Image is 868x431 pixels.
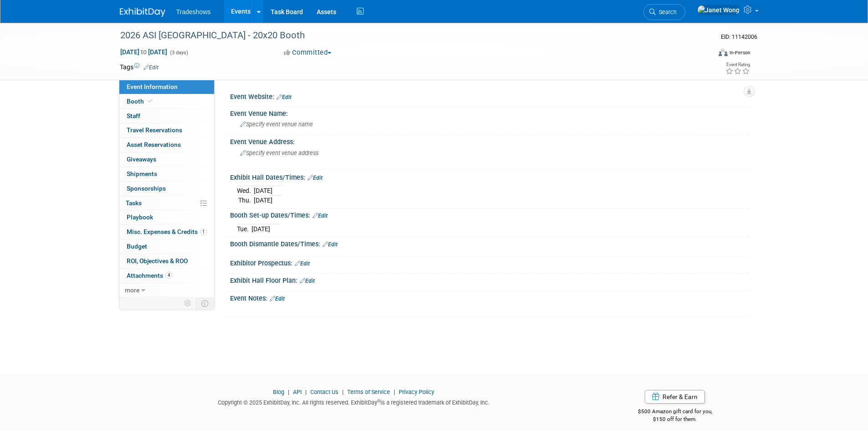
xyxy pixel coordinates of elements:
[273,389,284,395] a: Blog
[127,257,188,265] span: ROI, Objectives & ROO
[643,4,685,20] a: Search
[252,224,270,234] td: [DATE]
[120,62,159,72] td: Tags
[165,272,172,279] span: 4
[300,278,315,284] a: Edit
[240,121,313,128] span: Specify event venue name
[127,126,182,134] span: Travel Reservations
[323,241,338,248] a: Edit
[230,90,749,102] div: Event Website:
[119,94,214,109] a: Booth
[119,80,214,94] a: Event Information
[237,224,252,234] td: Tue.
[295,260,310,267] a: Edit
[169,50,188,56] span: (3 days)
[127,213,153,221] span: Playbook
[657,47,751,61] div: Event Format
[310,389,339,395] a: Contact Us
[126,199,142,207] span: Tasks
[237,186,254,196] td: Wed.
[230,107,749,118] div: Event Venue Name:
[601,415,749,423] div: $150 off for them.
[277,94,292,100] a: Edit
[293,389,302,395] a: API
[725,62,750,67] div: Event Rating
[120,48,168,56] span: [DATE] [DATE]
[127,98,154,105] span: Booth
[281,48,335,57] button: Committed
[127,228,207,235] span: Misc. Expenses & Credits
[127,112,140,119] span: Staff
[144,64,159,71] a: Edit
[127,243,147,250] span: Budget
[127,272,172,279] span: Attachments
[119,152,214,166] a: Giveaways
[176,8,211,16] span: Tradeshows
[286,389,292,395] span: |
[230,208,749,220] div: Booth Set-up Dates/Times:
[313,213,328,219] a: Edit
[303,389,309,395] span: |
[697,5,740,15] img: Janet Wong
[119,109,214,123] a: Staff
[148,99,153,104] i: Booth reservation complete
[719,49,728,56] img: Format-Inperson.png
[200,228,207,235] span: 1
[230,135,749,146] div: Event Venue Address:
[270,296,285,302] a: Edit
[230,274,749,286] div: Exhibit Hall Floor Plan:
[340,389,346,395] span: |
[119,123,214,137] a: Travel Reservations
[656,9,677,16] span: Search
[119,167,214,181] a: Shipments
[240,150,318,156] span: Specify event venue address
[125,286,139,294] span: more
[119,182,214,196] a: Sponsorships
[377,399,380,404] sup: ®
[230,256,749,268] div: Exhibitor Prospectus:
[195,297,214,309] td: Toggle Event Tabs
[119,225,214,239] a: Misc. Expenses & Credits1
[127,83,178,90] span: Event Information
[119,269,214,283] a: Attachments4
[729,49,750,56] div: In-Person
[308,175,323,181] a: Edit
[347,389,390,395] a: Terms of Service
[601,402,749,423] div: $500 Amazon gift card for you,
[237,196,254,205] td: Thu.
[119,239,214,254] a: Budget
[120,8,165,17] img: ExhibitDay
[254,186,272,196] td: [DATE]
[119,210,214,224] a: Playbook
[127,185,166,192] span: Sponsorships
[119,138,214,152] a: Asset Reservations
[254,196,272,205] td: [DATE]
[127,141,181,148] span: Asset Reservations
[119,196,214,210] a: Tasks
[645,390,705,404] a: Refer & Earn
[119,254,214,268] a: ROI, Objectives & ROO
[230,291,749,303] div: Event Notes:
[391,389,397,395] span: |
[139,48,148,56] span: to
[230,237,749,249] div: Booth Dismantle Dates/Times:
[127,156,156,163] span: Giveaways
[117,27,697,44] div: 2026 ASI [GEOGRAPHIC_DATA] - 20x20 Booth
[120,396,588,407] div: Copyright © 2025 ExhibitDay, Inc. All rights reserved. ExhibitDay is a registered trademark of Ex...
[127,170,157,177] span: Shipments
[230,171,749,182] div: Exhibit Hall Dates/Times:
[721,33,757,40] span: Event ID: 11142006
[180,297,196,309] td: Personalize Event Tab Strip
[119,283,214,297] a: more
[399,389,434,395] a: Privacy Policy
